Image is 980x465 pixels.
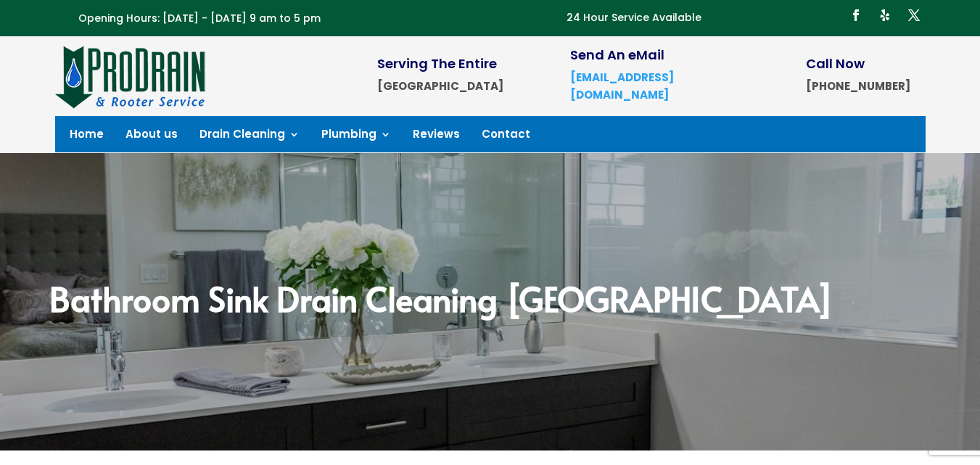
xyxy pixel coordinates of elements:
[873,4,897,27] a: Follow on Yelp
[806,54,865,73] span: Call Now
[902,4,926,27] a: Follow on X
[482,129,530,145] a: Contact
[377,54,497,73] span: Serving The Entire
[125,129,178,145] a: About us
[321,129,391,145] a: Plumbing
[377,78,503,94] strong: [GEOGRAPHIC_DATA]
[199,129,300,145] a: Drain Cleaning
[844,4,868,27] a: Follow on Facebook
[806,78,910,94] strong: [PHONE_NUMBER]
[55,44,207,109] img: site-logo-100h
[70,129,104,145] a: Home
[570,46,664,64] span: Send An eMail
[49,281,931,322] h2: Bathroom Sink Drain Cleaning [GEOGRAPHIC_DATA]
[570,70,674,102] a: [EMAIL_ADDRESS][DOMAIN_NAME]
[78,11,321,25] span: Opening Hours: [DATE] - [DATE] 9 am to 5 pm
[567,9,701,27] p: 24 Hour Service Available
[413,129,460,145] a: Reviews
